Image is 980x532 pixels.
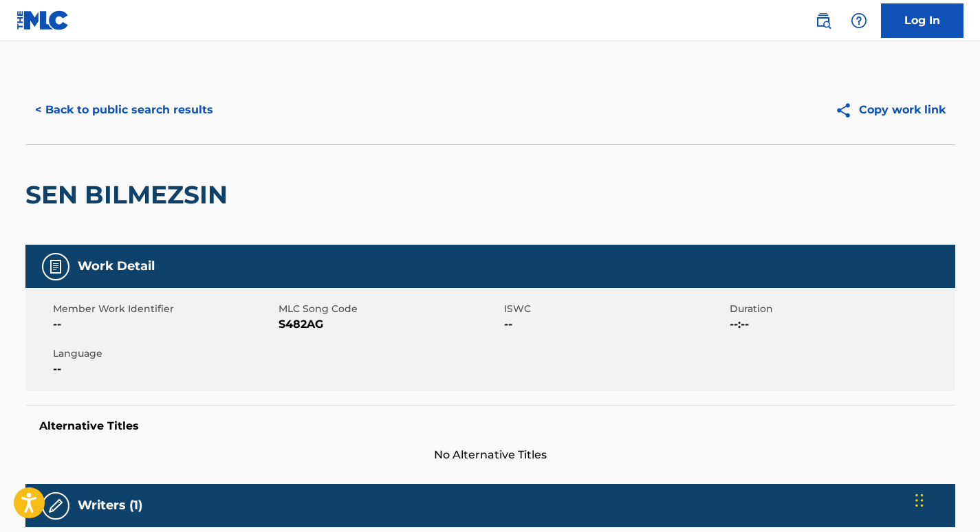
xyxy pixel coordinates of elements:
h2: SEN BILMEZSIN [25,179,235,210]
h5: Alternative Titles [39,419,941,433]
span: -- [53,316,275,333]
a: Public Search [809,7,837,34]
img: Copy work link [835,102,859,119]
img: search [815,12,831,29]
span: Duration [730,302,952,316]
img: MLC Logo [17,10,69,30]
h5: Work Detail [78,258,155,274]
img: Work Detail [47,258,64,275]
span: MLC Song Code [279,302,501,316]
span: No Alternative Titles [25,447,955,463]
h5: Writers (1) [78,498,142,513]
div: Drag [915,480,924,521]
span: Language [53,346,275,361]
span: -- [504,316,726,333]
img: Writers [47,498,64,514]
span: --:-- [730,316,952,333]
a: Log In [881,3,963,38]
img: help [851,12,867,29]
span: S482AG [279,316,501,333]
div: Help [845,7,873,34]
span: -- [53,361,275,377]
button: Copy work link [825,93,955,127]
span: ISWC [504,302,726,316]
button: < Back to public search results [25,93,223,127]
span: Member Work Identifier [53,302,275,316]
iframe: Chat Widget [911,466,980,532]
